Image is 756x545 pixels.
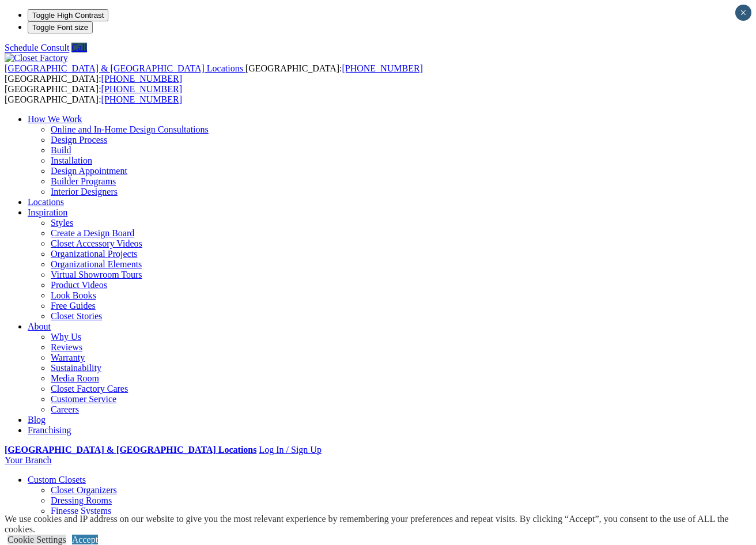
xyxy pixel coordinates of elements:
[32,11,104,20] span: Toggle High Contrast
[51,145,71,155] a: Build
[51,404,79,414] a: Careers
[259,445,321,455] a: Log In / Sign Up
[51,384,128,393] a: Closet Factory Cares
[51,301,96,311] a: Free Guides
[5,53,68,63] img: Closet Factory
[51,506,111,516] a: Finesse Systems
[51,228,134,238] a: Create a Design Board
[72,535,98,544] a: Accept
[101,94,182,104] a: [PHONE_NUMBER]
[5,63,243,73] span: [GEOGRAPHIC_DATA] & [GEOGRAPHIC_DATA] Locations
[51,156,92,165] a: Installation
[28,475,86,485] a: Custom Closets
[51,332,81,342] a: Why Us
[51,239,142,248] a: Closet Accessory Videos
[32,23,88,32] span: Toggle Font size
[5,455,51,465] a: Your Branch
[51,485,117,495] a: Closet Organizers
[51,259,142,269] a: Organizational Elements
[28,415,46,425] a: Blog
[51,135,107,145] a: Design Process
[5,514,756,535] div: We use cookies and IP address on our website to give you the most relevant experience by remember...
[51,166,127,176] a: Design Appointment
[101,84,182,94] a: [PHONE_NUMBER]
[51,342,82,352] a: Reviews
[28,21,93,33] button: Toggle Font size
[735,5,751,21] button: Close
[51,176,116,186] a: Builder Programs
[28,321,51,331] a: About
[28,207,67,217] a: Inspiration
[51,290,96,300] a: Look Books
[5,63,245,73] a: [GEOGRAPHIC_DATA] & [GEOGRAPHIC_DATA] Locations
[28,425,71,435] a: Franchising
[51,394,116,404] a: Customer Service
[51,363,101,373] a: Sustainability
[51,270,142,279] a: Virtual Showroom Tours
[51,218,73,228] a: Styles
[51,353,85,362] a: Warranty
[71,43,87,52] a: Call
[51,280,107,290] a: Product Videos
[5,43,69,52] a: Schedule Consult
[342,63,422,73] a: [PHONE_NUMBER]
[51,249,137,259] a: Organizational Projects
[51,187,118,196] a: Interior Designers
[5,445,256,455] a: [GEOGRAPHIC_DATA] & [GEOGRAPHIC_DATA] Locations
[5,63,423,84] span: [GEOGRAPHIC_DATA]: [GEOGRAPHIC_DATA]:
[28,114,82,124] a: How We Work
[28,9,108,21] button: Toggle High Contrast
[5,84,182,104] span: [GEOGRAPHIC_DATA]: [GEOGRAPHIC_DATA]:
[51,124,209,134] a: Online and In-Home Design Consultations
[28,197,64,207] a: Locations
[51,373,99,383] a: Media Room
[51,311,102,321] a: Closet Stories
[101,74,182,84] a: [PHONE_NUMBER]
[7,535,66,544] a: Cookie Settings
[51,495,112,505] a: Dressing Rooms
